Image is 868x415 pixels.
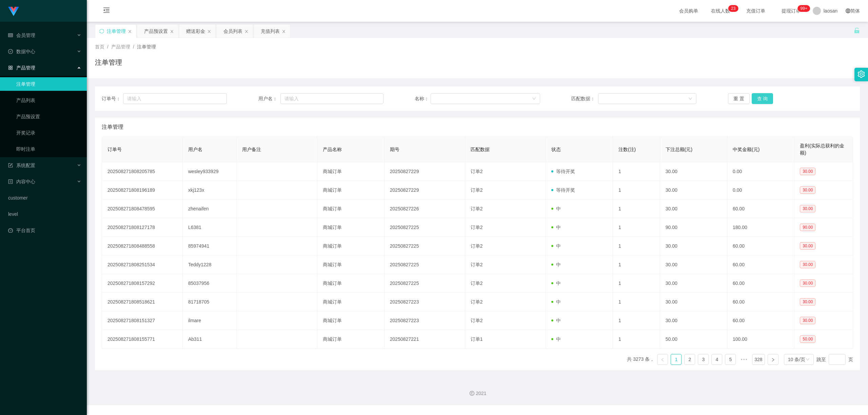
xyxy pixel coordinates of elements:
i: 图标: left [660,358,665,362]
td: 202508271808127178 [102,218,183,237]
span: 中 [551,299,561,305]
i: 图标: menu-fold [95,0,118,22]
div: 10 条/页 [788,354,805,365]
span: 等待开奖 [551,187,575,193]
div: 会员列表 [223,25,242,38]
td: 1 [613,162,660,181]
a: 2 [685,354,695,365]
span: 注数(注) [618,147,636,152]
td: 1 [613,181,660,200]
span: 期号 [390,147,399,152]
div: 产品预设置 [144,25,168,38]
td: Teddy1228 [183,255,237,274]
span: 30.00 [800,242,815,250]
span: 充值订单 [743,8,769,13]
div: 赠送彩金 [186,25,205,38]
td: 202508271808155771 [102,330,183,349]
a: 328 [752,354,764,365]
td: 90.00 [660,218,727,237]
span: 中 [551,336,561,342]
span: 订单号： [102,95,123,102]
span: 等待开奖 [551,169,575,174]
span: 注单管理 [137,44,156,49]
td: 100.00 [727,330,794,349]
span: 中 [551,262,561,267]
td: 81718705 [183,293,237,311]
td: 20250827225 [384,218,465,237]
td: 30.00 [660,237,727,255]
a: level [8,207,81,221]
td: 50.00 [660,330,727,349]
td: 60.00 [727,293,794,311]
p: 3 [733,5,736,12]
span: 会员管理 [8,33,35,38]
td: ilmare [183,311,237,330]
td: 20250827229 [384,181,465,200]
a: 产品预设置 [16,110,81,123]
a: 开奖记录 [16,126,81,140]
td: 20250827225 [384,255,465,274]
h1: 注单管理 [95,57,122,67]
td: 202508271808251534 [102,255,183,274]
i: 图标: form [8,163,13,168]
td: 1 [613,237,660,255]
div: 2021 [92,390,863,397]
i: 图标: close [244,29,249,34]
span: 30.00 [800,298,815,306]
i: 图标: copyright [470,391,474,396]
span: 订单2 [471,169,483,174]
span: 30.00 [800,205,815,212]
span: 匹配数据 [471,147,490,152]
span: 盈利(实际总获利的金额) [800,143,844,155]
span: 产品管理 [111,44,130,49]
i: 图标: unlock [854,27,860,34]
span: 首页 [95,44,104,49]
span: 匹配数据： [571,95,598,102]
td: 60.00 [727,237,794,255]
td: 20250827225 [384,237,465,255]
span: 产品名称 [323,147,342,152]
i: 图标: down [806,357,810,362]
td: zhenaifen [183,200,237,218]
span: 用户名 [188,147,202,152]
td: 30.00 [660,274,727,293]
span: 在线人数 [708,8,733,13]
td: 30.00 [660,181,727,200]
span: 用户备注 [242,147,261,152]
span: 中 [551,206,561,211]
span: 订单2 [471,299,483,305]
td: 60.00 [727,200,794,218]
span: ••• [738,354,749,365]
a: customer [8,191,81,205]
td: 20250827221 [384,330,465,349]
td: 30.00 [660,311,727,330]
td: 202508271808196189 [102,181,183,200]
li: 向后 5 页 [738,354,749,365]
a: 1 [671,354,681,365]
span: 订单1 [471,336,483,342]
li: 5 [725,354,736,365]
td: 180.00 [727,218,794,237]
td: 20250827225 [384,274,465,293]
i: 图标: close [128,29,132,34]
a: 即时注单 [16,142,81,156]
div: 注单管理 [107,25,126,38]
span: 30.00 [800,317,815,324]
td: 30.00 [660,200,727,218]
td: 202508271808151327 [102,311,183,330]
td: 商城订单 [317,274,384,293]
span: 系统配置 [8,163,35,168]
span: 订单2 [471,281,483,286]
span: 中 [551,318,561,323]
li: 共 3273 条， [627,354,654,365]
span: 名称： [415,95,430,102]
span: 30.00 [800,168,815,175]
sup: 23 [728,5,738,12]
td: wesley933929 [183,162,237,181]
span: 中 [551,281,561,286]
td: 商城订单 [317,293,384,311]
i: 图标: setting [857,70,865,78]
span: 提现订单 [778,8,804,13]
input: 请输入 [123,93,227,104]
td: 60.00 [727,311,794,330]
